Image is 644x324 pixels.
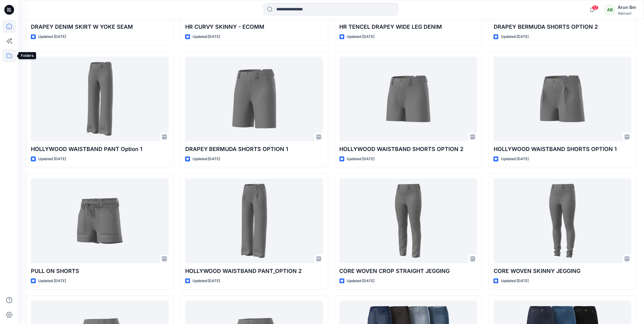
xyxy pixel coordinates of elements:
p: Updated [DATE] [347,278,375,284]
p: Updated [DATE] [501,34,529,40]
p: CORE WOVEN CROP STRAIGHT JEGGING [340,267,477,275]
a: HOLLYWOOD WAISTBAND PANT_OPTION 2 [185,179,323,263]
p: Updated [DATE] [193,278,220,284]
p: PULL ON SHORTS [31,267,169,275]
a: CORE WOVEN CROP STRAIGHT JEGGING [340,179,477,263]
a: DRAPEY BERMUDA SHORTS OPTION 1 [185,57,323,141]
p: Updated [DATE] [347,34,375,40]
p: Updated [DATE] [501,278,529,284]
a: HOLLYWOOD WAISTBAND PANT Option 1 [31,57,169,141]
p: Updated [DATE] [193,34,220,40]
p: Updated [DATE] [193,156,220,162]
p: Updated [DATE] [38,156,66,162]
div: Arun Bm [618,4,636,11]
p: HOLLYWOOD WAISTBAND PANT Option 1 [31,145,169,153]
p: DRAPEY BERMUDA SHORTS OPTION 1 [185,145,323,153]
p: Updated [DATE] [347,156,375,162]
p: HOLLYWOOD WAISTBAND SHORTS OPTION 1 [494,145,631,153]
p: Updated [DATE] [38,34,66,40]
p: CORE WOVEN SKINNY JEGGING [494,267,631,275]
p: HR CURVY SKINNY - ECOMM [185,23,323,31]
p: HR TENCEL DRAPEY WIDE LEG DENIM [340,23,477,31]
div: AB [605,4,616,15]
a: HOLLYWOOD WAISTBAND SHORTS OPTION 1 [494,57,631,141]
a: CORE WOVEN SKINNY JEGGING [494,179,631,263]
p: Updated [DATE] [38,278,66,284]
a: HOLLYWOOD WAISTBAND SHORTS OPTION 2 [340,57,477,141]
p: HOLLYWOOD WAISTBAND PANT_OPTION 2 [185,267,323,275]
p: HOLLYWOOD WAISTBAND SHORTS OPTION 2 [340,145,477,153]
p: DRAPEY BERMUDA SHORTS OPTION 2 [494,23,631,31]
div: Walmart [618,11,636,16]
p: Updated [DATE] [501,156,529,162]
a: PULL ON SHORTS [31,179,169,263]
span: 12 [592,5,599,10]
p: DRAPEY DENIM SKIRT W YOKE SEAM [31,23,169,31]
